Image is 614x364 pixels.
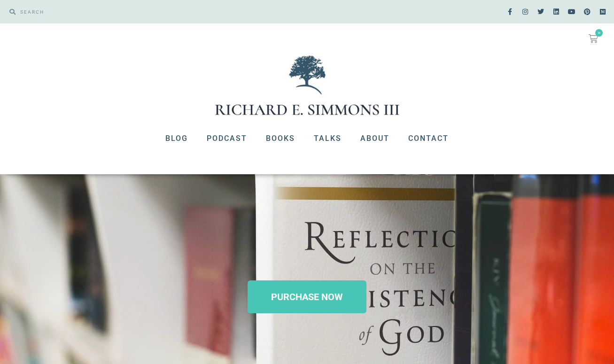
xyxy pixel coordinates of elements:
span: 0 [595,29,603,37]
a: 0 [577,28,609,49]
a: Contact [399,126,458,151]
a: Books [256,126,304,151]
input: SEARCH [16,5,303,19]
a: Blog [156,126,197,151]
a: Podcast [197,126,256,151]
a: Talks [304,126,351,151]
span: PURCHASE NOW [271,292,343,302]
a: PURCHASE NOW [248,280,366,313]
a: About [351,126,399,151]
